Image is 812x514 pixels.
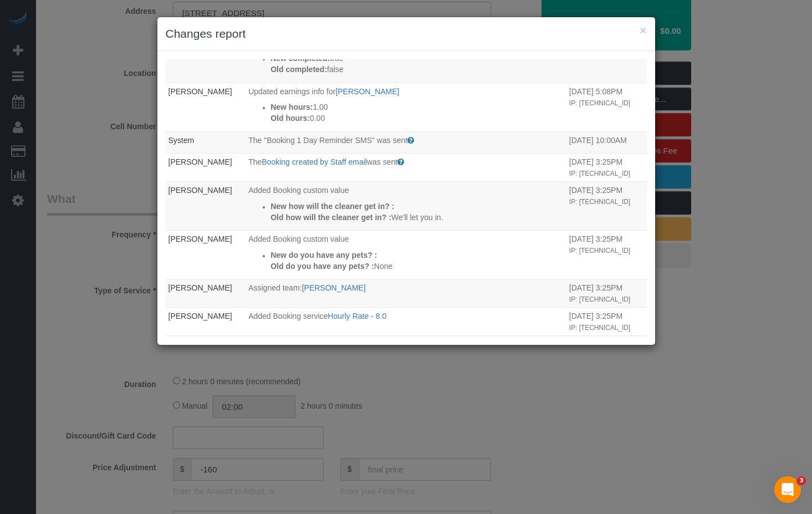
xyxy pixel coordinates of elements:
p: 1.00 [270,101,564,113]
td: What [246,154,566,182]
strong: Old do you have any pets? : [270,262,374,271]
span: was sent [367,157,397,166]
button: × [640,24,646,36]
a: [PERSON_NAME] [168,283,232,292]
td: What [246,83,566,131]
td: Who [166,83,246,131]
td: Who [166,336,246,364]
small: IP: [TECHNICAL_ID] [569,198,630,206]
sui-modal: Changes report [157,17,655,345]
td: When [566,231,647,279]
a: [PERSON_NAME] [168,312,232,320]
p: false [270,64,564,75]
span: Assigned team: [248,283,302,292]
a: Booking created by Staff email [262,157,367,166]
strong: Old how will the cleaner get in? : [270,213,391,222]
span: Added Booking custom value [248,235,349,243]
td: When [566,83,647,131]
span: Added Booking service [248,312,328,320]
iframe: Intercom live chat [774,476,801,503]
span: Added Booking custom value [248,186,349,195]
span: Updated earnings info for [248,87,335,96]
h3: Changes report [166,26,647,42]
a: System [168,136,195,145]
small: IP: [TECHNICAL_ID] [569,170,630,177]
td: When [566,308,647,336]
a: [PERSON_NAME] [168,235,232,243]
td: Who [166,279,246,308]
p: We'll let you in. [270,212,564,223]
td: What [246,279,566,308]
td: Who [166,308,246,336]
td: When [566,131,647,154]
small: IP: [TECHNICAL_ID] [569,247,630,255]
a: [PERSON_NAME] [168,186,232,195]
a: [PERSON_NAME] [168,87,232,96]
td: Who [166,231,246,279]
strong: Old hours: [270,114,310,123]
p: None [270,261,564,272]
strong: New do you have any pets? : [270,251,377,259]
strong: Old completed: [270,65,327,74]
small: IP: [TECHNICAL_ID] [569,296,630,303]
a: [PERSON_NAME] [302,283,366,292]
td: What [246,308,566,336]
td: What [246,336,566,364]
td: When [566,182,647,231]
a: [PERSON_NAME] [168,157,232,166]
td: When [566,154,647,182]
small: IP: [TECHNICAL_ID] [569,324,630,332]
span: 3 [797,476,806,485]
td: What [246,231,566,279]
td: What [246,131,566,154]
td: Who [166,154,246,182]
td: What [246,182,566,231]
td: Who [166,131,246,154]
a: [PERSON_NAME] [335,87,399,96]
td: When [566,279,647,308]
small: IP: [TECHNICAL_ID] [569,99,630,107]
span: The [248,157,262,166]
span: The "Booking 1 Day Reminder SMS" was sent [248,136,407,145]
td: Who [166,182,246,231]
strong: New how will the cleaner get in? : [270,202,394,211]
strong: New hours: [270,103,313,111]
td: When [566,336,647,364]
a: Hourly Rate - 8.0 [328,312,386,320]
p: 0.00 [270,113,564,124]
